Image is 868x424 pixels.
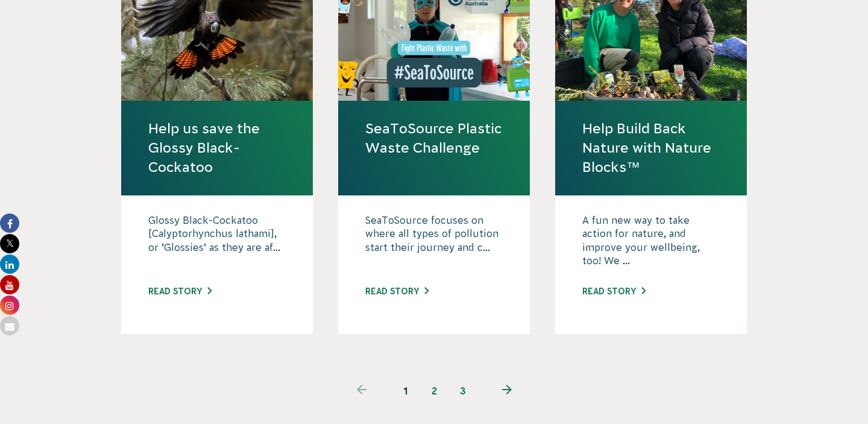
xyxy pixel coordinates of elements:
[582,119,720,177] a: Help Build Back Nature with Nature Blocks™
[148,119,286,177] a: Help us save the Glossy Black-Cockatoo
[365,119,503,157] a: SeaToSource Plastic Waste Challenge
[420,376,448,405] a: 2
[582,214,720,274] p: A fun new way to take action for nature, and improve your wellbeing, too! We ...
[148,214,286,274] p: Glossy Black-Cockatoo [Calyptorhynchus lathami], or ‘Glossies’ as they are af...
[477,376,536,405] a: Next page
[148,286,212,296] a: Read story
[332,376,536,405] ul: Pagination
[582,286,646,296] a: Read story
[365,214,503,274] p: SeaToSource focuses on where all types of pollution start their journey and c...
[448,376,477,405] a: 3
[391,376,420,405] span: 1
[365,286,429,296] a: Read story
